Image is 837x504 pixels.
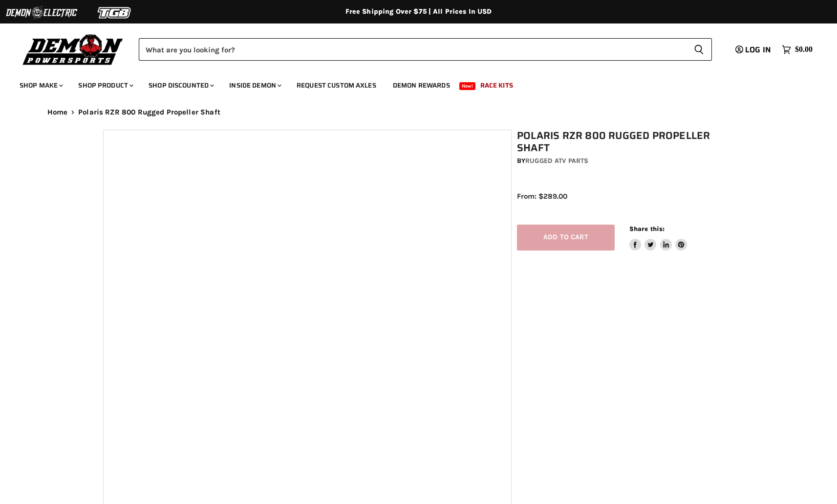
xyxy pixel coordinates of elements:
span: New! [459,82,476,90]
a: Request Custom Axles [289,75,384,95]
img: Demon Powersports [20,32,127,67]
a: Rugged ATV Parts [525,157,588,165]
a: Inside Demon [222,75,287,95]
span: Log in [745,44,771,56]
a: Shop Make [12,75,69,95]
img: Demon Electric Logo 2 [5,3,78,22]
ul: Main menu [12,71,810,95]
a: $0.00 [777,43,817,57]
a: Shop Product [71,75,139,95]
a: Home [47,108,68,116]
nav: Breadcrumbs [28,108,810,116]
a: Shop Discounted [141,75,220,95]
h1: Polaris RZR 800 Rugged Propeller Shaft [517,130,740,154]
button: Search [686,38,712,61]
div: by [517,156,740,166]
input: Search [139,38,686,61]
aside: Share this: [629,225,687,251]
span: $0.00 [795,45,813,54]
span: Share this: [629,225,665,232]
a: Demon Rewards [386,75,457,95]
div: Free Shipping Over $75 | All Prices In USD [28,7,810,16]
a: Log in [731,46,777,54]
a: Race Kits [473,75,520,95]
span: Polaris RZR 800 Rugged Propeller Shaft [78,108,220,116]
img: TGB Logo 2 [78,3,151,22]
span: From: $289.00 [517,192,567,201]
form: Product [139,38,712,61]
